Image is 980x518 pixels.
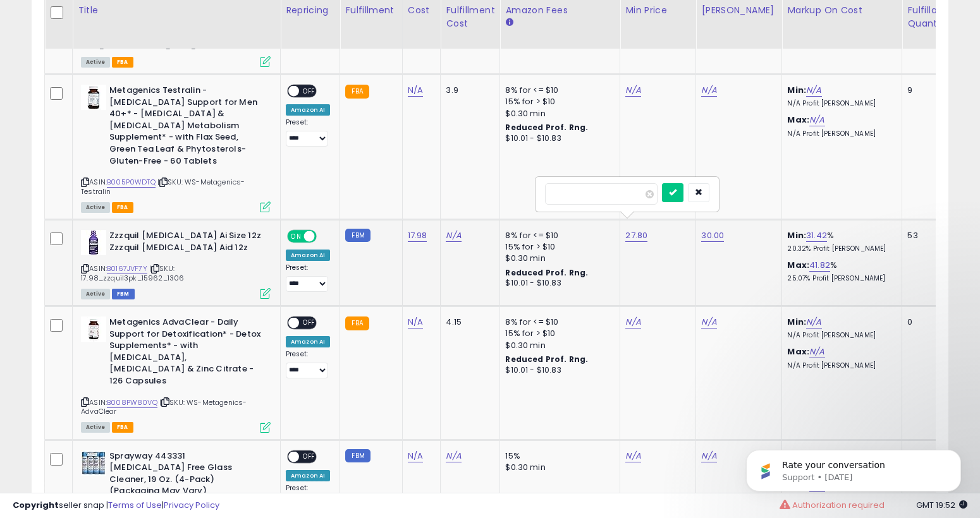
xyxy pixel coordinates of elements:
[13,500,219,512] div: seller snap | |
[505,253,610,264] div: $0.30 min
[345,4,396,17] div: Fulfillment
[505,122,588,133] b: Reduced Prof. Rng.
[787,114,809,126] b: Max:
[81,263,184,282] span: | SKU: 17.98_zzquil3pk_15962_1306
[109,316,263,390] b: Metagenics AdvaClear - Daily Support for Detoxification* - Detox Supplements* - with [MEDICAL_DAT...
[505,241,610,253] div: 15% for > $10
[787,346,809,358] b: Max:
[727,423,980,512] iframe: Intercom notifications message
[109,450,263,500] b: Sprayway 443331 [MEDICAL_DATA] Free Glass Cleaner, 19 Oz. (4-Pack) (Packaging May Vary)
[286,336,330,347] div: Amazon AI
[78,4,275,17] div: Title
[907,85,946,96] div: 9
[345,85,369,99] small: FBA
[701,316,716,328] a: N/A
[809,114,824,126] a: N/A
[806,84,821,97] a: N/A
[446,450,461,462] a: N/A
[299,86,319,97] span: OFF
[81,57,110,68] span: All listings currently available for purchase on Amazon
[907,316,946,328] div: 0
[787,259,809,271] b: Max:
[787,4,897,17] div: Markup on Cost
[787,331,892,340] p: N/A Profit [PERSON_NAME]
[787,129,892,138] p: N/A Profit [PERSON_NAME]
[787,244,892,253] p: 20.32% Profit [PERSON_NAME]
[701,450,716,462] a: N/A
[108,499,162,511] a: Terms of Use
[505,108,610,119] div: $0.30 min
[505,278,610,289] div: $10.01 - $10.83
[505,340,610,351] div: $0.30 min
[109,230,263,256] b: Zzzquil [MEDICAL_DATA] Ai Size 12z Zzzquil [MEDICAL_DATA] Aid 12z
[505,267,588,278] b: Reduced Prof. Rng.
[505,365,610,376] div: $10.01 - $10.83
[505,450,610,462] div: 15%
[701,84,716,97] a: N/A
[109,85,263,170] b: Metagenics Testralin - [MEDICAL_DATA] Support for Men 40+* - [MEDICAL_DATA] & [MEDICAL_DATA] Meta...
[81,230,106,255] img: 414g5wUI5OL._SL40_.jpg
[806,316,821,328] a: N/A
[107,397,157,408] a: B008PW80VQ
[112,57,133,68] span: FBA
[408,229,427,242] a: 17.98
[505,85,610,96] div: 8% for <= $10
[625,450,640,462] a: N/A
[81,316,271,431] div: ASIN:
[81,397,247,416] span: | SKU: WS-Metagenics-AdvaClear
[81,202,110,213] span: All listings currently available for purchase on Amazon
[505,328,610,339] div: 15% for > $10
[81,85,106,110] img: 41XE8WWgnPL._SL40_.jpg
[112,422,133,433] span: FBA
[286,350,330,378] div: Preset:
[408,4,436,17] div: Cost
[408,316,423,328] a: N/A
[625,316,640,328] a: N/A
[787,316,806,328] b: Min:
[286,118,330,147] div: Preset:
[505,354,588,364] b: Reduced Prof. Rng.
[315,231,335,242] span: OFF
[345,316,369,330] small: FBA
[505,4,615,17] div: Amazon Fees
[446,85,490,96] div: 3.9
[13,499,59,511] strong: Copyright
[701,4,776,17] div: [PERSON_NAME]
[112,202,133,213] span: FBA
[81,422,110,433] span: All listings currently available for purchase on Amazon
[408,450,423,462] a: N/A
[81,316,106,342] img: 31gYV3gXYVL._SL40_.jpg
[787,99,892,108] p: N/A Profit [PERSON_NAME]
[164,499,219,511] a: Privacy Policy
[787,84,806,96] b: Min:
[286,470,330,481] div: Amazon AI
[286,263,330,292] div: Preset:
[505,316,610,328] div: 8% for <= $10
[505,133,610,144] div: $10.01 - $10.83
[505,17,513,28] small: Amazon Fees.
[81,450,106,476] img: 61gUMekQbkL._SL40_.jpg
[701,229,724,242] a: 30.00
[81,230,271,298] div: ASIN:
[505,462,610,473] div: $0.30 min
[446,316,490,328] div: 4.15
[505,96,610,107] div: 15% for > $10
[112,289,135,299] span: FBM
[286,4,334,17] div: Repricing
[625,4,690,17] div: Min Price
[107,263,147,274] a: B0167JVF7Y
[787,229,806,241] b: Min:
[625,229,647,242] a: 27.80
[907,4,951,30] div: Fulfillable Quantity
[907,230,946,241] div: 53
[81,177,245,196] span: | SKU: WS-Metagenics-Testralin
[299,451,319,462] span: OFF
[809,346,824,358] a: N/A
[505,230,610,241] div: 8% for <= $10
[345,449,370,462] small: FBM
[408,84,423,97] a: N/A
